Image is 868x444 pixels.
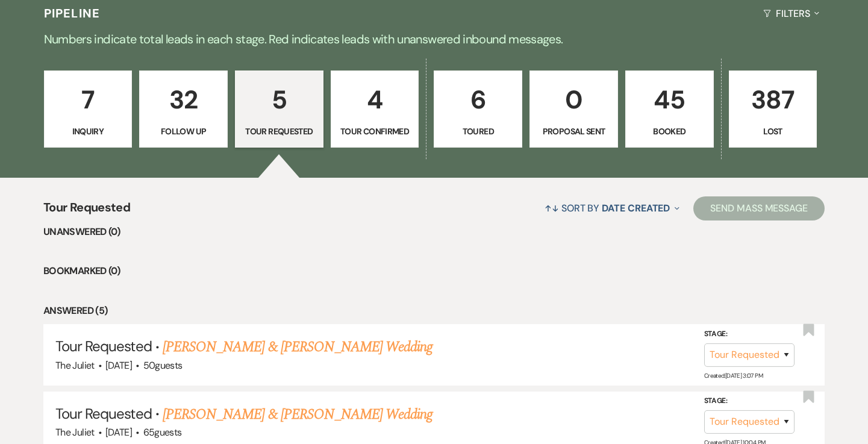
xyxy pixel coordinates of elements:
[139,70,228,148] a: 32Follow Up
[143,426,182,439] span: 65 guests
[43,263,825,279] li: Bookmarked (0)
[602,202,670,214] span: Date Created
[540,192,684,224] button: Sort By Date Created
[43,198,130,224] span: Tour Requested
[331,70,419,148] a: 4Tour Confirmed
[633,125,706,138] p: Booked
[44,70,133,148] a: 7Inquiry
[55,404,152,423] span: Tour Requested
[44,5,101,22] h3: Pipeline
[105,359,132,372] span: [DATE]
[442,125,514,138] p: Toured
[537,125,610,138] p: Proposal Sent
[243,80,316,120] p: 5
[537,80,610,120] p: 0
[704,371,763,379] span: Created: [DATE] 3:07 PM
[545,202,559,214] span: ↑↓
[163,404,432,425] a: [PERSON_NAME] & [PERSON_NAME] Wedding
[55,426,95,439] span: The Juliet
[529,70,618,148] a: 0Proposal Sent
[52,125,125,138] p: Inquiry
[1,30,868,49] p: Numbers indicate total leads in each stage. Red indicates leads with unanswered inbound messages.
[434,70,522,148] a: 6Toured
[633,80,706,120] p: 45
[729,70,817,148] a: 387Lost
[442,80,514,120] p: 6
[235,70,323,148] a: 5Tour Requested
[43,224,825,240] li: Unanswered (0)
[55,337,152,355] span: Tour Requested
[147,125,220,138] p: Follow Up
[693,196,825,220] button: Send Mass Message
[163,336,432,358] a: [PERSON_NAME] & [PERSON_NAME] Wedding
[55,359,95,372] span: The Juliet
[625,70,714,148] a: 45Booked
[105,426,132,439] span: [DATE]
[704,328,795,341] label: Stage:
[243,125,316,138] p: Tour Requested
[737,125,810,138] p: Lost
[704,395,795,408] label: Stage:
[143,359,183,372] span: 50 guests
[147,80,220,120] p: 32
[339,125,411,138] p: Tour Confirmed
[52,80,125,120] p: 7
[43,303,825,319] li: Answered (5)
[737,80,810,120] p: 387
[339,80,411,120] p: 4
